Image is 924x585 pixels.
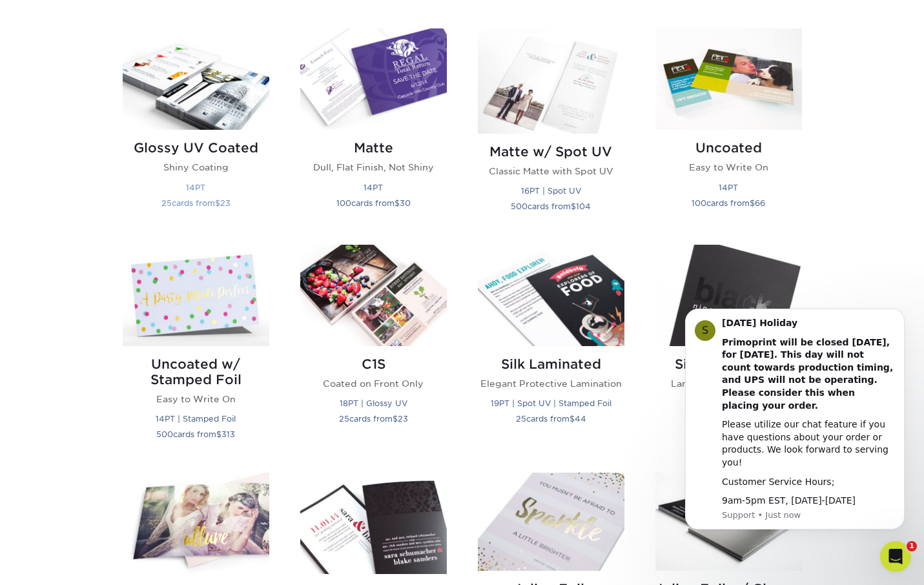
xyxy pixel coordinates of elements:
p: Shiny Coating [123,161,269,174]
h2: Uncoated [655,140,802,156]
span: 500 [156,429,173,439]
a: Glossy UV Coated Postcards Glossy UV Coated Shiny Coating 14PT 25cards from$23 [123,28,269,229]
span: $ [393,414,398,424]
span: 25 [516,414,526,424]
small: 14PT [719,183,738,192]
img: Uncoated Postcards [655,28,802,130]
p: Lamination with Spot UV [655,377,802,390]
small: cards from [339,414,408,424]
img: C1S Postcards [300,245,447,346]
span: 313 [221,429,235,439]
span: 30 [400,198,411,208]
span: $ [216,429,221,439]
img: Silk Laminated Postcards [478,245,624,346]
small: cards from [156,429,235,439]
img: Silk w/ Spot UV Postcards [655,245,802,346]
h2: C1S [300,356,447,372]
span: $ [395,198,400,208]
p: Dull, Flat Finish, Not Shiny [300,161,447,174]
img: Uncoated w/ Stamped Foil Postcards [123,245,269,346]
small: 19PT | Spot UV | Stamped Foil [491,398,611,408]
span: 25 [339,414,349,424]
span: $ [570,414,575,424]
span: 66 [755,198,765,208]
h2: Matte [300,140,447,156]
small: cards from [511,201,591,211]
small: 16PT | Spot UV [521,186,581,196]
small: 14PT [364,183,383,192]
a: Uncoated w/ Stamped Foil Postcards Uncoated w/ Stamped Foil Easy to Write On 14PT | Stamped Foil ... [123,245,269,457]
small: cards from [161,198,231,208]
img: Glossy UV Coated Postcards [123,28,269,130]
img: Inline Foil Postcards [478,473,624,570]
small: cards from [336,198,411,208]
p: Elegant Protective Lamination [478,377,624,390]
h2: Silk w/ Spot UV [655,356,802,372]
span: 104 [576,201,591,211]
span: 23 [220,198,231,208]
a: Silk Laminated Postcards Silk Laminated Elegant Protective Lamination 19PT | Spot UV | Stamped Fo... [478,245,624,457]
span: 25 [161,198,172,208]
iframe: Google Customer Reviews [3,546,110,580]
h2: Silk Laminated [478,356,624,372]
span: $ [750,198,755,208]
p: Coated on Front Only [300,377,447,390]
img: Inline Foil w/ Glossy UV Postcards [655,473,802,570]
a: Uncoated Postcards Uncoated Easy to Write On 14PT 100cards from$66 [655,28,802,229]
small: 14PT | Stamped Foil [156,414,236,424]
span: 100 [692,198,706,208]
small: cards from [692,198,765,208]
iframe: Intercom live chat [880,541,911,572]
img: Silk w/ Stamped Foil Postcards [123,473,269,574]
span: 23 [398,414,408,424]
h2: Glossy UV Coated [123,140,269,156]
a: Matte w/ Spot UV Postcards Matte w/ Spot UV Classic Matte with Spot UV 16PT | Spot UV 500cards fr... [478,28,624,229]
span: 1 [907,541,917,551]
small: 18PT | Glossy UV [340,398,407,408]
small: 14PT [186,183,205,192]
img: Matte w/ Spot UV Postcards [478,28,624,133]
h2: Matte w/ Spot UV [478,144,624,159]
a: C1S Postcards C1S Coated on Front Only 18PT | Glossy UV 25cards from$23 [300,245,447,457]
iframe: Intercom notifications message [666,307,924,550]
span: 100 [336,198,351,208]
img: Matte Postcards [300,28,447,130]
span: $ [215,198,220,208]
span: 500 [511,201,528,211]
p: Easy to Write On [123,393,269,405]
p: Classic Matte with Spot UV [478,165,624,178]
img: Spot UV Postcards [300,473,447,574]
span: 44 [575,414,586,424]
a: Silk w/ Spot UV Postcards Silk w/ Spot UV Lamination with Spot UV 19PT | Spot UV 500cards from$109 [655,245,802,457]
h2: Uncoated w/ Stamped Foil [123,356,269,387]
small: cards from [516,414,586,424]
span: $ [571,201,576,211]
p: Easy to Write On [655,161,802,174]
a: Matte Postcards Matte Dull, Flat Finish, Not Shiny 14PT 100cards from$30 [300,28,447,229]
